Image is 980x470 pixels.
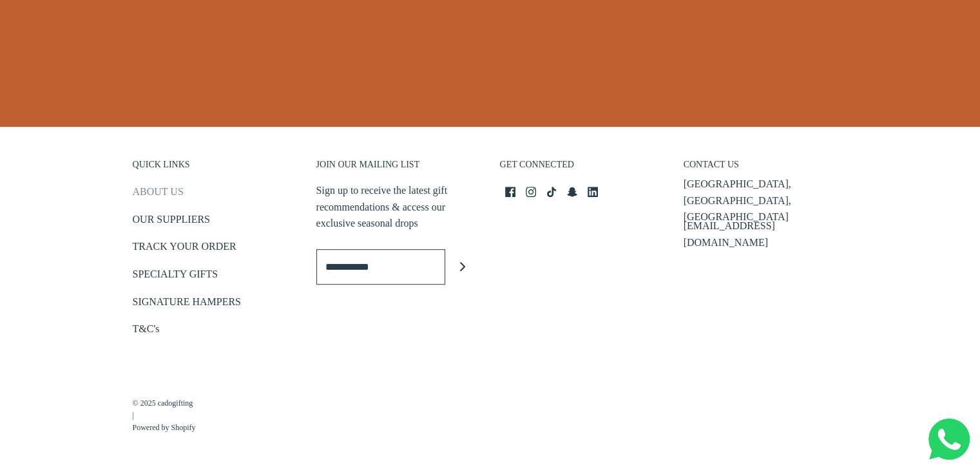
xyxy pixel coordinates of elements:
span: Company name [179,54,243,64]
h3: JOIN OUR MAILING LIST [316,159,481,177]
p: [EMAIL_ADDRESS][DOMAIN_NAME] [684,218,848,250]
span: Number of gifts [179,107,240,117]
button: Join [445,249,481,285]
a: SIGNATURE HAMPERS [133,294,241,315]
p: [GEOGRAPHIC_DATA], [GEOGRAPHIC_DATA], [GEOGRAPHIC_DATA] [684,176,848,225]
p: | [133,384,196,435]
a: OUR SUPPLIERS [133,211,210,232]
h3: GET CONNECTED [500,159,664,177]
h3: CONTACT US [684,159,848,177]
a: SPECIALTY GIFTS [133,266,218,287]
span: Last name [179,1,221,12]
a: TRACK YOUR ORDER [133,238,236,259]
h3: QUICK LINKS [133,159,297,177]
a: ABOUT US [133,183,184,205]
a: Powered by Shopify [133,422,196,434]
input: Enter email [316,249,445,285]
img: Whatsapp [928,418,970,460]
a: T&C's [133,321,160,342]
a: © 2025 cadogifting [133,397,196,409]
p: Sign up to receive the latest gift recommendations & access our exclusive seasonal drops [316,182,481,232]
